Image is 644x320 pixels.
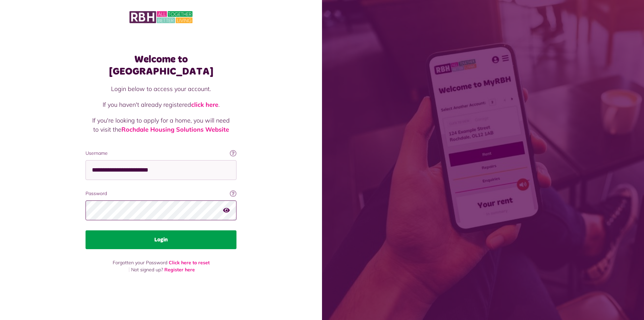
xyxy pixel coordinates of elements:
img: MyRBH [129,10,193,24]
p: If you haven't already registered . [92,100,230,109]
a: click here [191,101,218,108]
label: Password [86,190,236,197]
span: Forgotten your Password [113,260,167,266]
h1: Welcome to [GEOGRAPHIC_DATA] [86,53,236,78]
p: If you're looking to apply for a home, you will need to visit the [92,116,230,134]
a: Register here [164,267,195,273]
span: Not signed up? [131,267,163,273]
button: Login [86,230,236,249]
p: Login below to access your account. [92,84,230,93]
a: Rochdale Housing Solutions Website [121,126,229,133]
a: Click here to reset [169,260,210,266]
label: Username [86,150,236,157]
